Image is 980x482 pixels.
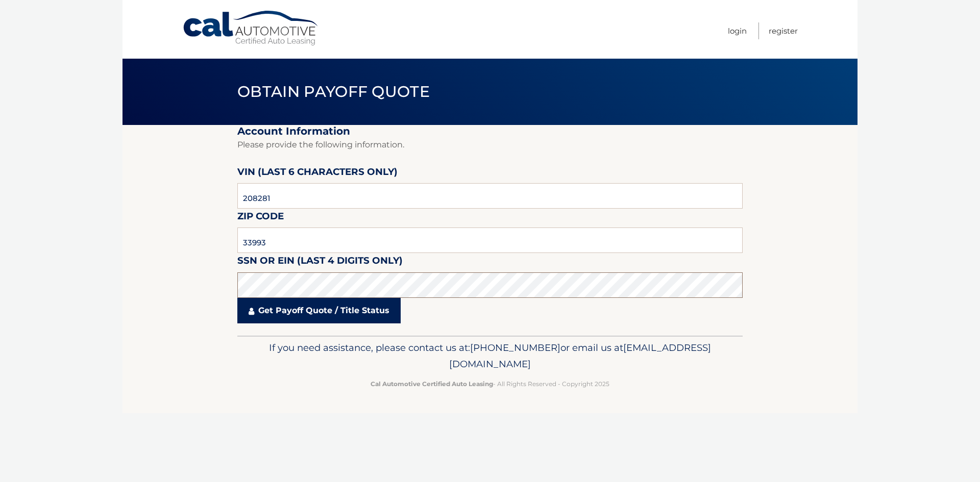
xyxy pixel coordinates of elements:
label: SSN or EIN (last 4 digits only) [237,253,403,272]
strong: Cal Automotive Certified Auto Leasing [371,380,493,388]
p: If you need assistance, please contact us at: or email us at [244,340,736,372]
label: Zip Code [237,209,284,227]
a: Get Payoff Quote / Title Status [237,298,401,323]
h2: Account Information [237,125,743,138]
p: Please provide the following information. [237,138,743,152]
span: [PHONE_NUMBER] [470,342,560,353]
a: Cal Automotive [182,10,320,46]
p: - All Rights Reserved - Copyright 2025 [244,378,736,389]
span: Obtain Payoff Quote [237,82,430,101]
a: Login [728,22,747,39]
a: Register [769,22,798,39]
label: VIN (last 6 characters only) [237,164,398,183]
